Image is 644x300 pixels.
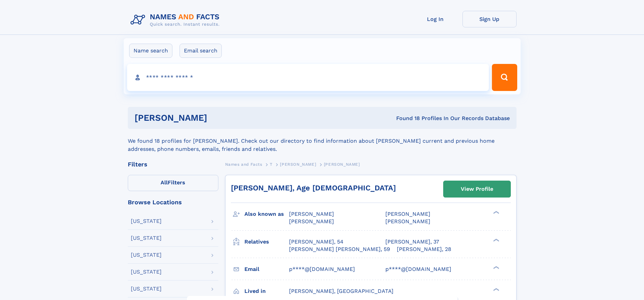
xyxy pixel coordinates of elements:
[461,181,493,197] div: View Profile
[397,246,451,253] a: [PERSON_NAME], 28
[128,199,218,205] div: Browse Locations
[180,44,222,58] label: Email search
[270,162,272,167] span: T
[131,252,162,258] div: [US_STATE]
[492,287,500,292] div: ❯
[289,288,393,294] span: [PERSON_NAME], [GEOGRAPHIC_DATA]
[444,181,510,197] a: View Profile
[128,129,517,153] div: We found 18 profiles for [PERSON_NAME]. Check out our directory to find information about [PERSON...
[289,211,334,217] span: [PERSON_NAME]
[289,238,343,246] a: [PERSON_NAME], 54
[244,208,289,220] h3: Also known as
[289,246,390,253] a: [PERSON_NAME] [PERSON_NAME], 59
[131,269,162,275] div: [US_STATE]
[135,114,302,122] h1: [PERSON_NAME]
[270,160,272,168] a: T
[231,184,396,192] a: [PERSON_NAME], Age [DEMOGRAPHIC_DATA]
[131,235,162,241] div: [US_STATE]
[161,179,168,186] span: All
[492,210,500,215] div: ❯
[128,175,218,191] label: Filters
[127,64,489,91] input: search input
[408,11,462,27] a: Log In
[280,160,316,168] a: [PERSON_NAME]
[128,11,225,29] img: Logo Names and Facts
[492,265,500,270] div: ❯
[385,218,430,225] span: [PERSON_NAME]
[244,263,289,275] h3: Email
[302,115,510,122] div: Found 18 Profiles In Our Records Database
[324,162,360,167] span: [PERSON_NAME]
[280,162,316,167] span: [PERSON_NAME]
[492,238,500,242] div: ❯
[131,286,162,292] div: [US_STATE]
[244,236,289,248] h3: Relatives
[492,64,517,91] button: Search Button
[462,11,517,27] a: Sign Up
[244,285,289,297] h3: Lived in
[128,161,218,167] div: Filters
[289,218,334,225] span: [PERSON_NAME]
[385,211,430,217] span: [PERSON_NAME]
[385,238,439,246] a: [PERSON_NAME], 37
[225,160,262,168] a: Names and Facts
[131,218,162,224] div: [US_STATE]
[129,44,172,58] label: Name search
